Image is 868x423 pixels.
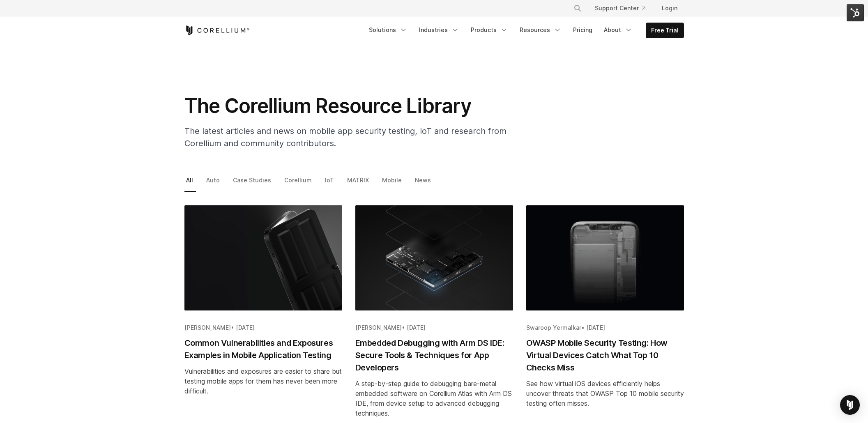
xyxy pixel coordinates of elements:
[184,324,342,332] div: •
[236,324,255,331] span: [DATE]
[231,175,274,192] a: Case Studies
[184,366,342,396] div: Vulnerabilities and exposures are easier to share but testing mobile apps for them has never been...
[323,175,337,192] a: IoT
[407,324,426,331] span: [DATE]
[413,175,434,192] a: News
[355,324,402,331] span: [PERSON_NAME]
[655,1,684,16] a: Login
[184,205,342,310] img: Common Vulnerabilities and Exposures Examples in Mobile Application Testing
[526,337,684,374] h2: OWASP Mobile Security Testing: How Virtual Devices Catch What Top 10 Checks Miss
[526,205,684,310] img: OWASP Mobile Security Testing: How Virtual Devices Catch What Top 10 Checks Miss
[184,126,507,148] span: The latest articles and news on mobile app security testing, IoT and research from Corellium and ...
[568,23,597,37] a: Pricing
[184,25,250,35] a: Corellium Home
[570,1,585,16] button: Search
[205,175,223,192] a: Auto
[355,337,513,374] h2: Embedded Debugging with Arm DS IDE: Secure Tools & Techniques for App Developers
[599,23,638,37] a: About
[526,324,581,331] span: Swaroop Yermalkar
[515,23,566,37] a: Resources
[283,175,315,192] a: Corellium
[414,23,464,37] a: Industries
[380,175,405,192] a: Mobile
[646,23,684,38] a: Free Trial
[184,337,342,361] h2: Common Vulnerabilities and Exposures Examples in Mobile Application Testing
[184,175,196,192] a: All
[526,324,684,332] div: •
[526,379,684,408] div: See how virtual iOS devices efficiently helps uncover threats that OWASP Top 10 mobile security t...
[586,324,605,331] span: [DATE]
[355,324,513,332] div: •
[355,205,513,310] img: Embedded Debugging with Arm DS IDE: Secure Tools & Techniques for App Developers
[588,1,652,16] a: Support Center
[466,23,513,37] a: Products
[364,23,684,38] div: Navigation Menu
[184,324,231,331] span: [PERSON_NAME]
[355,379,513,418] div: A step-by-step guide to debugging bare-metal embedded software on Corellium Atlas with Arm DS IDE...
[840,395,860,415] div: Open Intercom Messenger
[345,175,372,192] a: MATRIX
[364,23,412,37] a: Solutions
[564,1,684,16] div: Navigation Menu
[847,4,864,21] img: HubSpot Tools Menu Toggle
[184,94,513,118] h1: The Corellium Resource Library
